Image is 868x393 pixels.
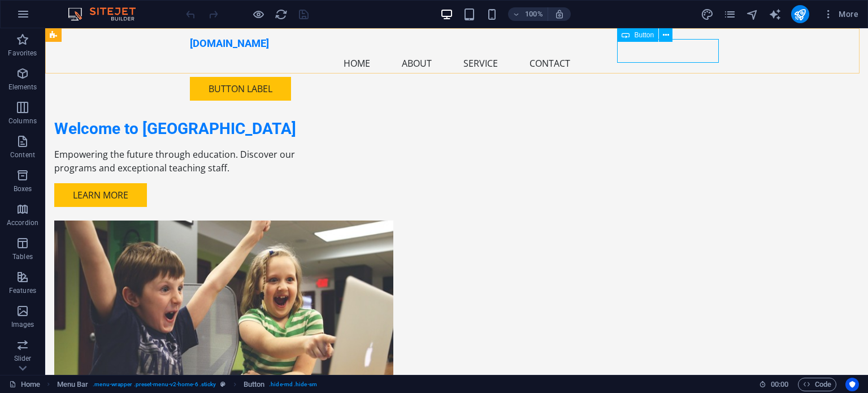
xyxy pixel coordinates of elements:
[14,184,32,193] p: Boxes
[823,8,858,20] span: More
[244,378,265,391] span: Click to select. Double-click to edit
[9,286,36,295] p: Features
[769,7,782,21] button: text_generator
[275,8,288,21] i: Reload page
[10,150,35,159] p: Content
[845,378,859,391] button: Usercentrics
[634,32,654,38] span: Button
[269,378,317,391] span: . hide-md .hide-sm
[769,8,782,21] i: AI Writer
[746,8,759,21] i: Navigator
[65,7,150,21] img: Editor Logo
[8,83,37,92] p: Elements
[12,252,33,261] p: Tables
[791,5,809,23] button: publish
[759,378,789,391] h6: Session time
[746,7,759,21] button: navigator
[701,8,714,21] i: Design (Ctrl+Alt+Y)
[8,49,37,58] p: Favorites
[803,378,831,391] span: Code
[9,378,40,391] a: Click to cancel selection. Double-click to open Pages
[220,381,225,387] i: This element is a customizable preset
[798,378,836,391] button: Code
[525,7,543,21] h6: 100%
[554,9,565,19] i: On resize automatically adjust zoom level to fit chosen device.
[8,116,37,126] p: Columns
[771,378,788,391] span: 00 00
[723,7,737,21] button: pages
[14,354,32,363] p: Slider
[274,7,288,21] button: reload
[779,380,780,388] span: :
[57,378,89,391] span: Click to select. Double-click to edit
[11,320,34,329] p: Images
[818,5,863,23] button: More
[251,7,265,21] button: Click here to leave preview mode and continue editing
[57,378,317,391] nav: breadcrumb
[7,218,38,227] p: Accordion
[93,378,216,391] span: . menu-wrapper .preset-menu-v2-home-6 .sticky
[793,8,806,21] i: Publish
[723,8,736,21] i: Pages (Ctrl+Alt+S)
[701,7,714,21] button: design
[508,7,548,21] button: 100%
